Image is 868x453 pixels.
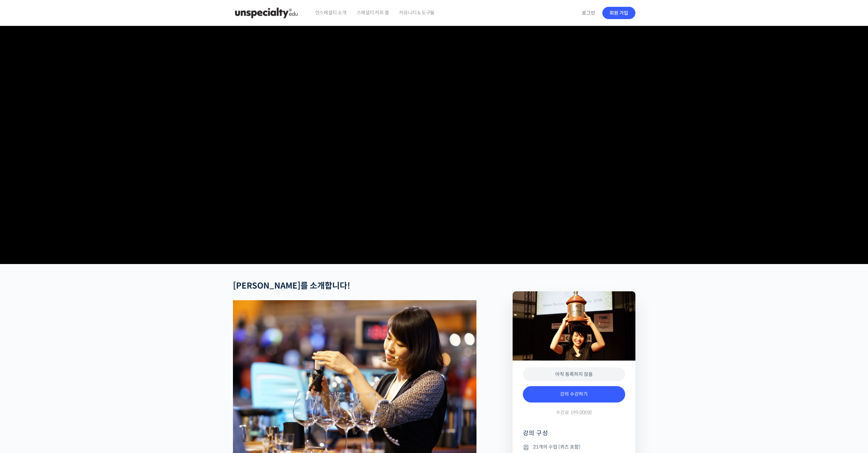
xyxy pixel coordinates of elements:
[523,386,625,403] a: 강의 수강하기
[233,281,476,291] h2: [PERSON_NAME]를 소개합니다!
[556,409,592,416] span: 수강료 199,000원
[523,429,625,443] h4: 강의 구성
[602,7,635,19] a: 회원 가입
[523,367,625,381] div: 아직 등록하지 않음
[523,443,625,451] li: 21개의 수업 (퀴즈 포함)
[578,5,599,21] a: 로그인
